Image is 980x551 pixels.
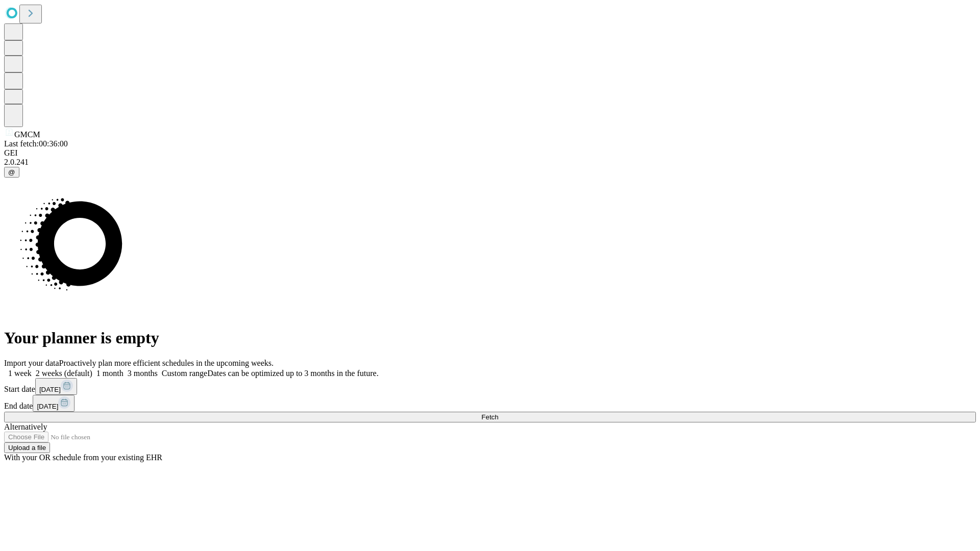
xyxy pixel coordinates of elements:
[4,453,162,462] span: With your OR schedule from your existing EHR
[4,422,47,431] span: Alternatively
[8,168,15,176] span: @
[207,369,378,378] span: Dates can be optimized up to 3 months in the future.
[4,359,59,367] span: Import your data
[36,369,92,378] span: 2 weeks (default)
[4,412,976,422] button: Fetch
[4,329,976,347] h1: Your planner is empty
[4,395,976,412] div: End date
[4,139,68,148] span: Last fetch: 00:36:00
[162,369,207,378] span: Custom range
[128,369,158,378] span: 3 months
[4,167,19,178] button: @
[14,130,40,139] span: GMCM
[37,403,58,410] span: [DATE]
[59,359,274,367] span: Proactively plan more efficient schedules in the upcoming weeks.
[481,413,498,421] span: Fetch
[96,369,124,378] span: 1 month
[4,158,976,167] div: 2.0.241
[4,148,976,158] div: GEI
[33,395,75,412] button: [DATE]
[8,369,32,378] span: 1 week
[39,386,61,393] span: [DATE]
[35,378,77,395] button: [DATE]
[4,442,50,453] button: Upload a file
[4,378,976,395] div: Start date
